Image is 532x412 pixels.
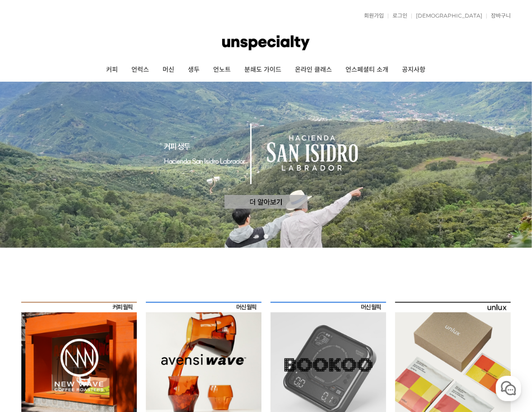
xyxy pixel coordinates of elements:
[388,13,407,19] a: 로그인
[273,234,277,239] a: 4
[100,59,125,81] a: 커피
[182,59,207,81] a: 생두
[140,300,150,307] span: 설정
[255,234,259,239] a: 2
[339,59,396,81] a: 언스페셜티 소개
[3,286,60,309] a: 홈
[246,234,250,239] a: 1
[238,59,289,81] a: 분쇄도 가이드
[125,59,156,81] a: 언럭스
[60,286,117,309] a: 대화
[207,59,238,81] a: 언노트
[222,29,310,56] img: 언스페셜티 몰
[117,286,173,309] a: 설정
[359,13,384,19] a: 회원가입
[282,234,286,239] a: 5
[289,59,339,81] a: 온라인 클래스
[83,300,93,307] span: 대화
[411,13,482,19] a: [DEMOGRAPHIC_DATA]
[396,59,433,81] a: 공지사항
[486,13,511,19] a: 장바구니
[156,59,182,81] a: 머신
[28,300,34,307] span: 홈
[264,234,268,239] a: 3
